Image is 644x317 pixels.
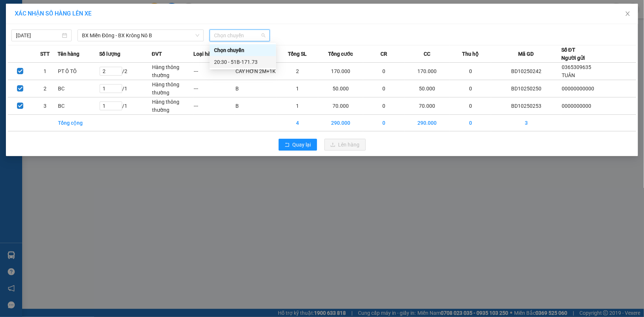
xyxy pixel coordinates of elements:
td: BC [58,97,99,115]
span: STT [40,50,50,58]
td: / 1 [99,80,152,97]
span: Chọn chuyến [214,30,265,41]
span: 18:16:48 [DATE] [70,33,104,39]
span: ĐVT [152,50,162,58]
td: PT Ô TÔ [58,63,99,80]
span: TUÂN [562,72,575,78]
button: rollbackQuay lại [279,139,317,151]
td: 3 [33,97,58,115]
td: 290.000 [405,115,450,131]
button: Close [617,4,638,24]
td: 50.000 [318,80,363,97]
td: BC [58,80,99,97]
span: Tổng SL [288,50,307,58]
td: --- [193,97,235,115]
div: 20:30 - 51B-171.73 [214,58,272,66]
span: down [195,33,200,38]
span: CR [380,50,387,58]
td: Hàng thông thường [152,97,193,115]
span: Số lượng [99,50,120,58]
td: 170.000 [405,63,450,80]
td: 0 [363,80,405,97]
td: 2 [277,63,318,80]
span: close [625,11,631,17]
span: CC [424,50,430,58]
td: 0 [450,115,492,131]
span: Quay lại [293,141,311,149]
span: Tên hàng [58,50,79,58]
td: 0 [450,80,492,97]
button: uploadLên hàng [324,139,366,151]
img: logo [7,17,17,35]
input: 14/10/2025 [16,31,61,39]
td: 4 [277,115,318,131]
span: rollback [285,142,290,148]
span: Loại hàng [193,50,217,58]
span: 00000000000 [562,86,594,92]
td: / 1 [99,97,152,115]
span: Tổng cước [328,50,353,58]
td: BD10250250 [491,80,561,97]
td: 0 [363,97,405,115]
strong: BIÊN NHẬN GỬI HÀNG HOÁ [25,44,86,50]
td: 50.000 [405,80,450,97]
td: 1 [277,97,318,115]
td: 70.000 [318,97,363,115]
span: BD10250258 [74,28,104,33]
div: Chọn chuyến [214,46,272,54]
td: B [235,97,277,115]
td: 0 [450,63,492,80]
td: BD10250242 [491,63,561,80]
strong: CÔNG TY TNHH [GEOGRAPHIC_DATA] 214 QL13 - P.26 - Q.BÌNH THẠNH - TP HCM 1900888606 [19,12,60,39]
td: --- [193,80,235,97]
td: Hàng thông thường [152,80,193,97]
td: B [235,80,277,97]
td: 3 [491,115,561,131]
span: Nơi gửi: [7,51,15,62]
div: Số ĐT Người gửi [561,46,585,62]
td: 1 [277,80,318,97]
td: Tổng cộng [58,115,99,131]
span: PV Đắk Mil [74,52,92,56]
span: 0000000000 [562,103,591,109]
span: XÁC NHẬN SỐ HÀNG LÊN XE [15,10,92,17]
span: Thu hộ [462,50,479,58]
span: BX Miền Đông - BX Krông Nô B [82,30,199,41]
td: 290.000 [318,115,363,131]
td: BD10250253 [491,97,561,115]
td: 0 [363,63,405,80]
td: 0 [450,97,492,115]
td: CÂY HƠN 2M+1K [235,63,277,80]
td: --- [193,63,235,80]
td: 1 [33,63,58,80]
td: 70.000 [405,97,450,115]
span: Nơi nhận: [56,51,68,62]
td: / 2 [99,63,152,80]
span: 0365309635 [562,64,591,70]
span: Mã GD [519,50,534,58]
td: Hàng thông thường [152,63,193,80]
div: Chọn chuyến [210,44,276,56]
td: 0 [363,115,405,131]
td: 170.000 [318,63,363,80]
td: 2 [33,80,58,97]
